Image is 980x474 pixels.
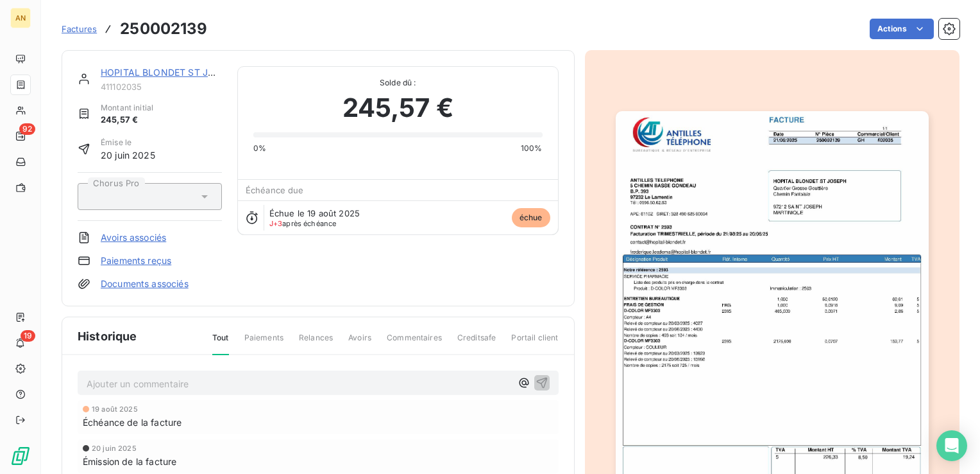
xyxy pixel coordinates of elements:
[19,123,35,135] span: 92
[10,126,30,146] a: 92
[101,102,153,114] span: Montant initial
[101,82,222,92] span: 411102035
[21,330,35,342] span: 19
[92,405,138,413] span: 19 août 2025
[512,208,550,227] span: échue
[299,332,333,354] span: Relances
[101,277,189,290] a: Documents associés
[83,416,182,429] span: Échéance de la facture
[246,185,304,195] span: Échéance due
[936,430,967,461] div: Open Intercom Messenger
[92,444,137,452] span: 20 juin 2025
[253,77,543,89] span: Solde dû :
[101,148,155,162] span: 20 juin 2025
[253,143,266,154] span: 0%
[269,208,360,218] span: Échue le 19 août 2025
[269,219,282,228] span: J+3
[83,455,176,468] span: Émission de la facture
[101,114,153,127] span: 245,57 €
[348,332,371,354] span: Avoirs
[457,332,496,354] span: Creditsafe
[10,8,31,28] div: AN
[870,19,934,39] button: Actions
[101,254,171,267] a: Paiements reçus
[244,332,283,354] span: Paiements
[101,231,166,244] a: Avoirs associés
[101,67,239,78] a: HOPITAL BLONDET ST JOSEPH
[78,328,137,345] span: Historique
[511,332,558,354] span: Portail client
[521,143,543,154] span: 100%
[342,89,453,127] span: 245,57 €
[101,137,155,148] span: Émise le
[212,332,229,355] span: Tout
[269,220,337,227] span: après échéance
[120,17,207,40] h3: 250002139
[62,24,97,34] span: Factures
[387,332,442,354] span: Commentaires
[62,22,97,35] a: Factures
[10,446,31,466] img: Logo LeanPay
